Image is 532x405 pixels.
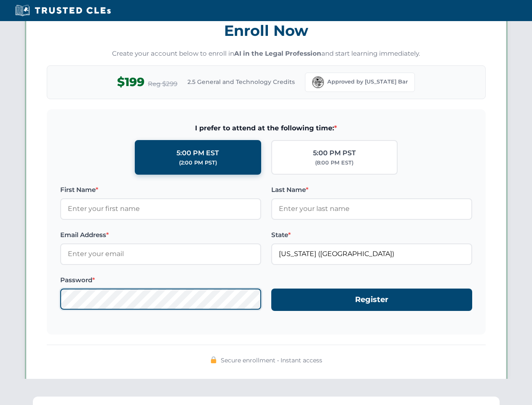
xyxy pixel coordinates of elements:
[47,17,486,44] h3: Enroll Now
[271,185,472,195] label: Last Name
[176,148,219,159] div: 5:00 PM EST
[312,76,324,88] img: Florida Bar
[60,275,261,285] label: Password
[117,73,144,92] span: $199
[234,49,321,57] strong: AI in the Legal Profession
[271,198,472,219] input: Enter your last name
[315,159,353,167] div: (8:00 PM EST)
[327,78,408,86] span: Approved by [US_STATE] Bar
[13,4,113,17] img: Trusted CLEs
[187,77,295,86] span: 2.5 General and Technology Credits
[60,185,261,195] label: First Name
[60,243,261,265] input: Enter your email
[271,230,472,240] label: State
[271,243,472,265] input: Florida (FL)
[60,123,472,134] span: I prefer to attend at the following time:
[210,356,217,363] img: 🔒
[148,79,177,89] span: Reg $299
[60,198,261,219] input: Enter your first name
[60,230,261,240] label: Email Address
[47,49,486,59] p: Create your account below to enroll in and start learning immediately.
[271,289,472,311] button: Register
[221,356,322,365] span: Secure enrollment • Instant access
[313,148,356,159] div: 5:00 PM PST
[179,159,217,167] div: (2:00 PM PST)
